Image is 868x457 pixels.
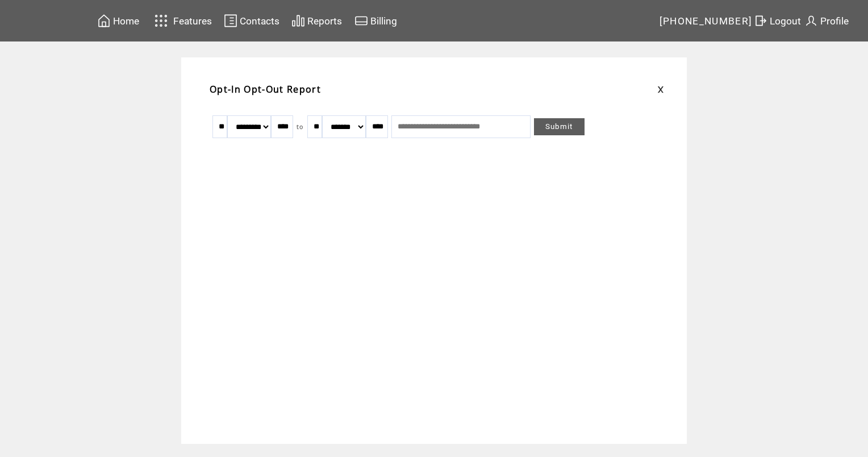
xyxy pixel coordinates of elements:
[210,83,321,95] span: Opt-In Opt-Out Report
[291,14,305,28] img: chart.svg
[660,15,753,27] span: [PHONE_NUMBER]
[820,15,849,27] span: Profile
[113,15,139,27] span: Home
[97,14,111,28] img: home.svg
[149,10,214,32] a: Features
[173,15,212,27] span: Features
[770,15,801,27] span: Logout
[290,12,344,30] a: Reports
[354,14,368,28] img: creidtcard.svg
[803,12,850,30] a: Profile
[534,118,585,135] a: Submit
[804,14,818,28] img: profile.svg
[240,15,279,27] span: Contacts
[307,15,342,27] span: Reports
[353,12,399,30] a: Billing
[370,15,397,27] span: Billing
[222,12,281,30] a: Contacts
[95,12,141,30] a: Home
[297,123,304,131] span: to
[151,11,171,30] img: features.svg
[752,12,803,30] a: Logout
[224,14,237,28] img: contacts.svg
[754,14,767,28] img: exit.svg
